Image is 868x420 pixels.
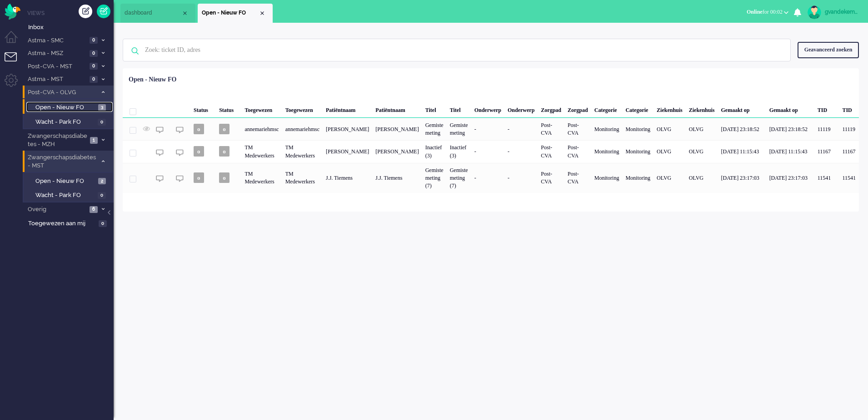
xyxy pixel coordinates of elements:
[564,118,591,140] div: Post-CVA
[194,172,204,183] span: o
[26,22,114,32] a: Inbox
[26,190,113,200] a: Wacht - Park FO 0
[718,118,766,140] div: [DATE] 23:18:52
[35,103,96,112] span: Open - Nieuw FO
[372,100,422,118] div: Patiëntnaam
[259,10,266,17] div: Close tab
[766,100,814,118] div: Gemaakt op
[90,63,98,70] span: 0
[98,178,106,185] span: 2
[176,126,184,134] img: ic_chat_grey.svg
[504,163,538,193] div: -
[447,140,471,162] div: Inactief (3)
[814,100,839,118] div: TID
[686,140,718,162] div: OLVG
[741,5,794,19] button: Onlinefor 00:02
[26,75,87,84] span: Astma - MST
[26,62,87,71] span: Post-CVA - MST
[90,76,98,83] span: 0
[198,4,273,23] li: View
[372,118,422,140] div: [PERSON_NAME]
[241,163,282,193] div: TM Medewerkers
[99,220,107,227] span: 0
[26,153,97,170] span: Zwangerschapsdiabetes - MST
[622,140,653,162] div: Monitoring
[591,140,623,162] div: Monitoring
[282,140,323,162] div: TM Medewerkers
[216,100,241,118] div: Status
[35,191,95,200] span: Wacht - Park FO
[504,100,538,118] div: Onderwerp
[26,205,87,214] span: Overig
[28,219,96,228] span: Toegewezen aan mij
[323,140,372,162] div: [PERSON_NAME]
[98,104,106,111] span: 3
[564,100,591,118] div: Zorgpad
[372,163,422,193] div: J.J. Tiemens
[538,140,564,162] div: Post-CVA
[806,5,859,19] a: gvandekempe
[766,163,814,193] div: [DATE] 23:17:03
[422,100,447,118] div: Titel
[591,118,623,140] div: Monitoring
[98,119,106,126] span: 0
[219,172,229,183] span: o
[622,118,653,140] div: Monitoring
[5,74,25,94] li: Admin menu
[219,146,229,157] span: o
[718,100,766,118] div: Gemaakt op
[35,177,96,186] span: Open - Nieuw FO
[90,50,98,57] span: 0
[26,176,113,186] a: Open - Nieuw FO 2
[5,31,25,51] li: Dashboard menu
[422,163,447,193] div: Gemiste meting (7)
[686,100,718,118] div: Ziekenhuis
[622,100,653,118] div: Categorie
[718,163,766,193] div: [DATE] 23:17:03
[90,137,98,144] span: 1
[538,100,564,118] div: Zorgpad
[26,116,113,127] a: Wacht - Park FO 0
[504,118,538,140] div: -
[79,5,92,18] div: Creëer ticket
[241,100,282,118] div: Toegewezen
[653,163,686,193] div: OLVG
[372,140,422,162] div: [PERSON_NAME]
[98,192,106,199] span: 0
[471,100,504,118] div: Onderwerp
[26,88,97,97] span: Post-CVA - OLVG
[176,175,184,182] img: ic_chat_grey.svg
[422,118,447,140] div: Gemiste meting
[156,126,164,134] img: ic_chat_grey.svg
[653,100,686,118] div: Ziekenhuis
[504,140,538,162] div: -
[538,118,564,140] div: Post-CVA
[653,140,686,162] div: OLVG
[808,5,821,19] img: avatar
[129,75,176,84] div: Open - Nieuw FO
[766,140,814,162] div: [DATE] 11:15:43
[181,10,189,17] div: Close tab
[839,100,859,118] div: TID
[447,163,471,193] div: Gemiste meting (7)
[35,118,95,127] span: Wacht - Park FO
[26,102,113,112] a: Open - Nieuw FO 3
[156,175,164,182] img: ic_chat_grey.svg
[123,140,859,162] div: 11167
[825,7,859,16] div: gvandekempe
[323,118,372,140] div: [PERSON_NAME]
[194,146,204,157] span: o
[471,118,504,140] div: -
[839,118,859,140] div: 11119
[447,100,471,118] div: Titel
[741,3,794,23] li: Onlinefor 00:02
[241,140,282,162] div: TM Medewerkers
[622,163,653,193] div: Monitoring
[839,163,859,193] div: 11541
[747,9,783,15] span: for 00:02
[718,140,766,162] div: [DATE] 11:15:43
[28,23,114,32] span: Inbox
[26,36,87,45] span: Astma - SMC
[219,124,229,134] span: o
[564,140,591,162] div: Post-CVA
